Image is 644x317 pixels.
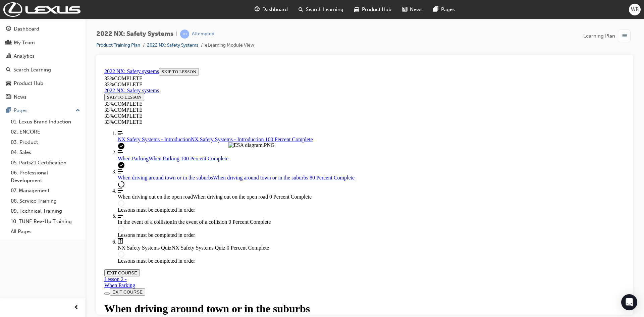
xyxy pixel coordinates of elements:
[621,294,637,310] div: Open Intercom Messenger
[583,30,633,42] button: Learning Plan
[262,6,288,13] span: Dashboard
[8,226,83,237] a: All Pages
[629,4,641,15] button: WB
[176,30,177,38] span: |
[410,6,423,13] span: News
[8,158,83,168] a: 05. Parts21 Certification
[180,30,189,39] span: learningRecordVerb_ATTEMPT-icon
[6,108,11,114] span: pages-icon
[631,6,639,13] span: WB
[3,104,83,117] button: Pages
[8,168,83,186] a: 06. Professional Development
[8,127,83,137] a: 02. ENCORE
[8,216,83,227] a: 10. TUNE Rev-Up Training
[74,304,79,312] span: prev-icon
[3,91,83,103] a: News
[428,3,460,16] a: pages-iconPages
[3,64,83,76] a: Search Learning
[14,107,28,114] div: Pages
[13,66,51,74] div: Search Learning
[3,77,83,90] a: Product Hub
[397,3,428,16] a: news-iconNews
[349,3,397,16] a: car-iconProduct Hub
[205,42,254,49] li: eLearning Module View
[75,106,80,115] span: up-icon
[354,5,359,14] span: car-icon
[8,137,83,148] a: 03. Product
[402,5,407,14] span: news-icon
[3,37,83,49] a: My Team
[306,6,343,13] span: Search Learning
[14,39,35,47] div: My Team
[583,32,615,40] span: Learning Plan
[14,52,35,60] div: Analytics
[249,3,293,16] a: guage-iconDashboard
[14,25,39,33] div: Dashboard
[441,6,455,13] span: Pages
[299,5,303,14] span: search-icon
[255,5,260,14] span: guage-icon
[3,23,83,35] a: Dashboard
[3,21,83,104] button: DashboardMy TeamAnalyticsSearch LearningProduct HubNews
[14,80,43,87] div: Product Hub
[8,147,83,158] a: 04. Sales
[147,42,198,48] a: 2022 NX: Safety Systems
[6,26,11,32] span: guage-icon
[293,3,349,16] a: search-iconSearch Learning
[6,67,11,73] span: search-icon
[3,50,83,62] a: Analytics
[14,93,26,101] div: News
[6,94,11,100] span: news-icon
[8,206,83,216] a: 09. Technical Training
[433,5,438,14] span: pages-icon
[8,196,83,206] a: 08. Service Training
[8,117,83,127] a: 01. Lexus Brand Induction
[96,42,140,48] a: Product Training Plan
[96,30,173,38] span: 2022 NX: Safety Systems
[8,186,83,196] a: 07. Management
[192,31,214,37] div: Attempted
[6,53,11,59] span: chart-icon
[362,6,391,13] span: Product Hub
[6,81,11,87] span: car-icon
[3,2,80,17] img: Trak
[622,32,627,40] span: list-icon
[6,40,11,46] span: people-icon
